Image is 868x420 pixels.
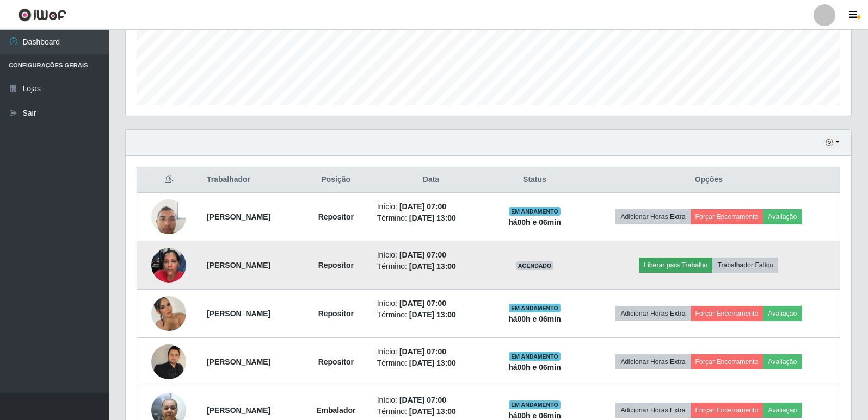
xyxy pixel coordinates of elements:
[763,403,802,418] button: Avaliação
[639,258,712,273] button: Liberar para Trabalho
[509,352,561,361] span: EM ANDAMENTO
[377,309,485,321] li: Término:
[691,354,764,369] button: Forçar Encerramento
[509,304,561,312] span: EM ANDAMENTO
[377,212,485,224] li: Término:
[371,167,492,193] th: Data
[409,214,456,222] time: [DATE] 13:00
[409,407,456,416] time: [DATE] 13:00
[318,261,354,269] strong: Repositor
[509,207,561,216] span: EM ANDAMENTO
[377,346,485,358] li: Início:
[763,306,802,321] button: Avaliação
[377,249,485,261] li: Início:
[508,315,561,323] strong: há 00 h e 06 min
[377,358,485,369] li: Término:
[318,212,354,221] strong: Repositor
[615,403,690,418] button: Adicionar Horas Extra
[207,358,270,366] strong: [PERSON_NAME]
[377,394,485,406] li: Início:
[377,406,485,417] li: Término:
[399,396,446,404] time: [DATE] 07:00
[399,250,446,259] time: [DATE] 07:00
[691,403,764,418] button: Forçar Encerramento
[615,306,690,321] button: Adicionar Horas Extra
[316,406,355,415] strong: Embalador
[151,242,186,288] img: 1757881291938.jpeg
[409,310,456,319] time: [DATE] 13:00
[207,212,270,221] strong: [PERSON_NAME]
[409,359,456,367] time: [DATE] 13:00
[615,209,690,224] button: Adicionar Horas Extra
[318,358,354,366] strong: Repositor
[691,306,764,321] button: Forçar Encerramento
[151,344,186,379] img: 1758072305325.jpeg
[301,167,371,193] th: Posição
[18,8,66,22] img: CoreUI Logo
[151,276,186,352] img: 1758068040771.jpeg
[508,411,561,420] strong: há 00 h e 06 min
[399,299,446,308] time: [DATE] 07:00
[318,309,354,318] strong: Repositor
[399,202,446,211] time: [DATE] 07:00
[377,261,485,272] li: Término:
[516,261,554,270] span: AGENDADO
[207,309,270,318] strong: [PERSON_NAME]
[712,258,778,273] button: Trabalhador Faltou
[399,347,446,356] time: [DATE] 07:00
[409,262,456,271] time: [DATE] 13:00
[491,167,577,193] th: Status
[763,209,802,224] button: Avaliação
[151,193,186,240] img: 1757586640633.jpeg
[200,167,301,193] th: Trabalhador
[377,201,485,212] li: Início:
[508,363,561,372] strong: há 00 h e 06 min
[578,167,840,193] th: Opções
[691,209,764,224] button: Forçar Encerramento
[615,354,690,369] button: Adicionar Horas Extra
[377,298,485,309] li: Início:
[207,261,270,269] strong: [PERSON_NAME]
[763,354,802,369] button: Avaliação
[508,218,561,227] strong: há 00 h e 06 min
[207,406,270,415] strong: [PERSON_NAME]
[509,400,561,409] span: EM ANDAMENTO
